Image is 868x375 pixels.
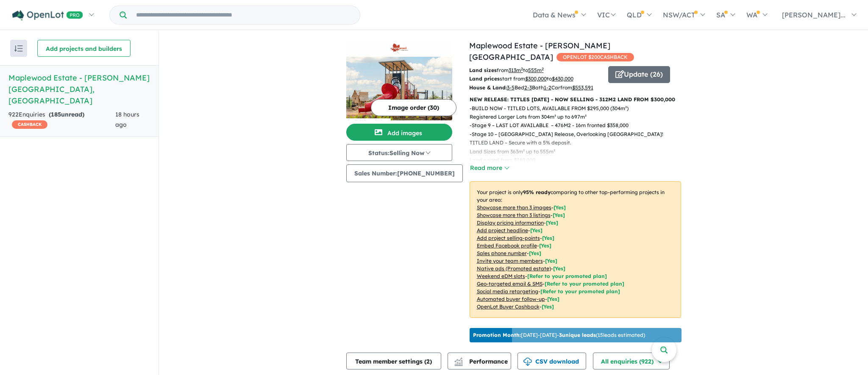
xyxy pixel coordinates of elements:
[12,10,83,21] img: Openlot PRO Logo White
[554,204,566,211] span: [ Yes ]
[454,360,463,366] img: bar-chart.svg
[346,144,452,161] button: Status:Selling Now
[782,11,846,19] span: [PERSON_NAME]...
[477,242,537,249] u: Embed Facebook profile
[523,189,551,195] b: 95 % ready
[530,227,542,233] span: [ Yes ]
[553,212,565,218] span: [ Yes ]
[470,163,509,173] button: Read more
[477,250,527,256] u: Sales phone number
[51,111,61,118] span: 185
[507,84,515,91] u: 3-5
[552,75,573,82] u: $ 430,000
[346,353,441,369] button: Team member settings (2)
[547,296,559,302] span: [Yes]
[517,353,586,369] button: CSV download
[572,84,593,91] u: $ 553,591
[523,358,532,366] img: download icon
[350,43,449,53] img: Maplewood Estate - Melton South Logo
[559,332,596,338] b: 3 unique leads
[542,235,554,241] span: [ Yes ]
[477,296,545,302] u: Automated buyer follow-up
[346,124,452,141] button: Add images
[128,6,358,24] input: Try estate name, suburb, builder or developer
[477,281,542,287] u: Geo-targeted email & SMS
[542,67,544,71] sup: 2
[521,67,523,71] sup: 2
[546,219,558,226] span: [ Yes ]
[477,303,540,310] u: OpenLot Buyer Cashback
[346,164,463,182] button: Sales Number:[PHONE_NUMBER]
[542,303,554,310] span: [Yes]
[470,95,681,104] p: NEW RELEASE: TITLES [DATE] - NOW SELLING - 312M2 LAND FROM $300,000
[477,235,540,241] u: Add project selling-points
[469,41,610,62] a: Maplewood Estate - [PERSON_NAME][GEOGRAPHIC_DATA]
[540,288,620,294] span: [Refer to your promoted plan]
[477,288,538,294] u: Social media retargeting
[477,227,528,233] u: Add project headline
[477,265,551,272] u: Native ads (Promoted estate)
[456,358,508,365] span: Performance
[469,83,602,92] p: Bed Bath Car from
[469,75,500,82] b: Land prices
[524,84,532,91] u: 2-3
[470,121,688,130] p: - Stage 9 – LAST LOT AVAILABLE – 476M2 - 16m fronted $358,000
[527,273,607,279] span: [Refer to your promoted plan]
[529,250,541,256] span: [ Yes ]
[49,111,84,118] strong: ( unread)
[547,75,573,82] span: to
[346,40,452,120] a: Maplewood Estate - Melton South LogoMaplewood Estate - Melton South
[553,265,565,272] span: [Yes]
[477,204,551,211] u: Showcase more than 3 images
[14,45,23,52] img: sort.svg
[608,66,670,83] button: Update (26)
[426,358,430,365] span: 2
[454,358,462,362] img: line-chart.svg
[8,72,150,106] h5: Maplewood Estate - [PERSON_NAME][GEOGRAPHIC_DATA] , [GEOGRAPHIC_DATA]
[525,75,547,82] u: $ 300,000
[528,67,544,73] u: 555 m
[593,353,670,369] button: All enquiries (922)
[509,67,523,73] u: 313 m
[469,84,507,91] b: House & Land:
[556,53,634,61] span: OPENLOT $ 200 CASHBACK
[469,75,602,83] p: start from
[12,120,47,129] span: CASHBACK
[477,212,551,218] u: Showcase more than 3 listings
[473,331,645,339] p: [DATE] - [DATE] - ( 15 leads estimated)
[469,66,602,75] p: from
[470,130,688,173] p: - Stage 10 – [GEOGRAPHIC_DATA] Release, Overlooking [GEOGRAPHIC_DATA]! TITLED LAND – Secure with ...
[448,353,511,369] button: Performance
[469,67,497,73] b: Land sizes
[346,57,452,120] img: Maplewood Estate - Melton South
[545,258,557,264] span: [ Yes ]
[8,110,115,130] div: 922 Enquir ies
[115,111,139,128] span: 18 hours ago
[545,281,624,287] span: [Refer to your promoted plan]
[477,219,544,226] u: Display pricing information
[523,67,544,73] span: to
[539,242,551,249] span: [ Yes ]
[37,40,131,57] button: Add projects and builders
[473,332,521,338] b: Promotion Month:
[371,99,456,116] button: Image order (30)
[477,258,543,264] u: Invite your team members
[544,84,551,91] u: 1-2
[477,273,525,279] u: Weekend eDM slots
[470,104,688,122] p: - BUILD NOW - TITLED LOTS, AVAILABLE FROM $295,000 (304m²) Registered Larger Lots from 304m² up t...
[470,181,681,318] p: Your project is only comparing to other top-performing projects in your area: - - - - - - - - - -...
